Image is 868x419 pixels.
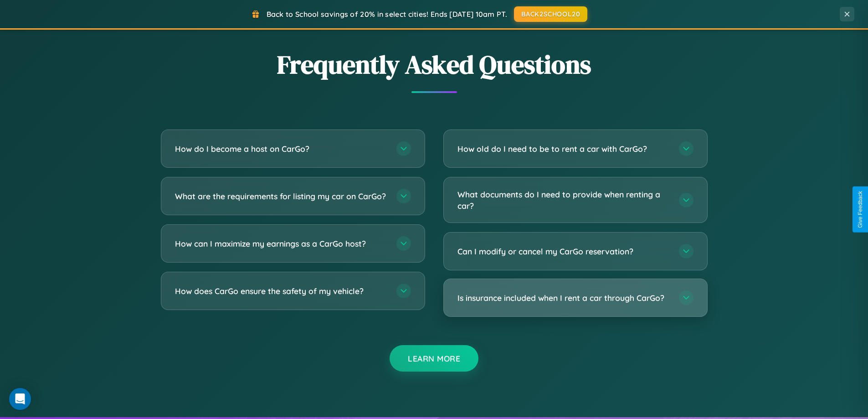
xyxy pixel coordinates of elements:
[175,143,387,155] h3: How do I become a host on CarGo?
[161,47,708,82] h2: Frequently Asked Questions
[457,246,670,257] h3: Can I modify or cancel my CarGo reservation?
[390,345,478,372] button: Learn More
[175,191,387,202] h3: What are the requirements for listing my car on CarGo?
[457,143,670,155] h3: How old do I need to be to rent a car with CarGo?
[175,238,387,249] h3: How can I maximize my earnings as a CarGo host?
[514,6,587,22] button: BACK2SCHOOL20
[457,189,670,211] h3: What documents do I need to provide when renting a car?
[457,292,670,304] h3: Is insurance included when I rent a car through CarGo?
[857,191,863,228] div: Give Feedback
[175,285,387,297] h3: How does CarGo ensure the safety of my vehicle?
[9,388,31,410] div: Open Intercom Messenger
[267,10,507,19] span: Back to School savings of 20% in select cities! Ends [DATE] 10am PT.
